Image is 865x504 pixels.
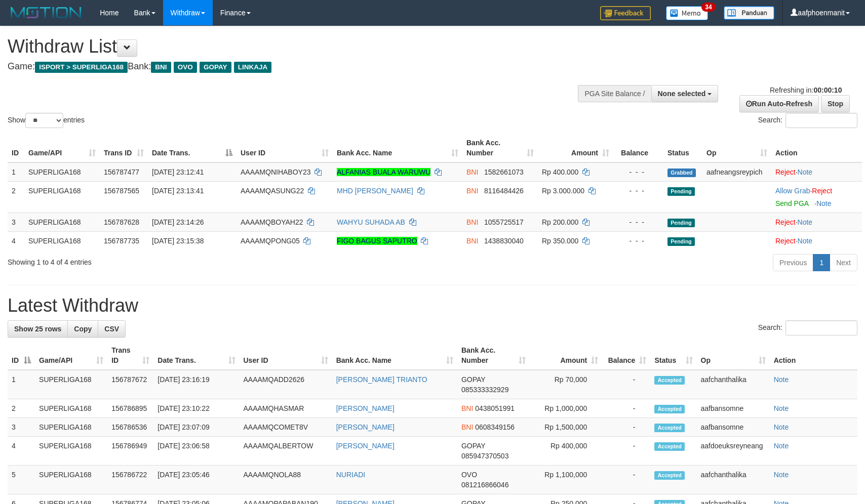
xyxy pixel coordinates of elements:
[153,370,239,399] td: [DATE] 23:16:19
[461,404,473,412] span: BNI
[98,320,126,338] a: CSV
[462,134,538,162] th: Bank Acc. Number: activate to sort column ascending
[461,386,508,394] span: Copy 085333332929 to clipboard
[67,320,98,338] a: Copy
[333,134,462,162] th: Bank Acc. Name: activate to sort column ascending
[654,405,685,413] span: Accepted
[461,471,477,479] span: OVO
[697,418,770,437] td: aafbansomne
[174,62,197,73] span: OVO
[650,341,696,370] th: Status: activate to sort column ascending
[654,424,685,432] span: Accepted
[542,168,578,176] span: Rp 400.000
[771,213,862,231] td: ·
[617,236,659,246] div: - - -
[613,134,663,162] th: Balance
[758,113,857,128] label: Search:
[107,341,153,370] th: Trans ID: activate to sort column ascending
[35,418,107,437] td: SUPERLIGA168
[107,466,153,494] td: 156786722
[812,187,832,195] a: Reject
[785,320,857,335] input: Search:
[14,325,61,333] span: Show 25 rows
[530,466,602,494] td: Rp 1,100,000
[8,113,85,128] label: Show entries
[654,442,685,451] span: Accepted
[8,253,353,267] div: Showing 1 to 4 of 4 entries
[617,186,659,196] div: - - -
[775,218,796,226] a: Reject
[666,6,709,20] img: Button%20Memo.svg
[798,168,813,176] a: Note
[240,437,332,466] td: AAAAMQALBERTOW
[602,437,650,466] td: -
[8,181,24,213] td: 2
[8,213,24,231] td: 3
[104,168,139,176] span: 156787477
[530,418,602,437] td: Rp 1,500,000
[237,134,333,162] th: User ID: activate to sort column ascending
[8,418,35,437] td: 3
[773,254,813,271] a: Previous
[104,325,119,333] span: CSV
[104,218,139,226] span: 156787628
[798,237,813,245] a: Note
[461,481,508,489] span: Copy 081216866046 to clipboard
[739,95,819,112] a: Run Auto-Refresh
[775,168,796,176] a: Reject
[466,168,478,176] span: BNI
[35,341,107,370] th: Game/API: activate to sort column ascending
[74,325,92,333] span: Copy
[234,62,272,73] span: LINKAJA
[35,466,107,494] td: SUPERLIGA168
[35,370,107,399] td: SUPERLIGA168
[821,95,850,112] a: Stop
[724,6,774,20] img: panduan.png
[240,370,332,399] td: AAAAMQADD2626
[697,370,770,399] td: aafchanthalika
[332,341,457,370] th: Bank Acc. Name: activate to sort column ascending
[813,254,830,271] a: 1
[152,168,204,176] span: [DATE] 23:12:41
[484,237,524,245] span: Copy 1438830040 to clipboard
[600,6,651,20] img: Feedback.jpg
[461,442,485,450] span: GOPAY
[8,466,35,494] td: 5
[153,466,239,494] td: [DATE] 23:05:46
[337,237,417,245] a: FIGO BAGUS SAPUTRO
[667,237,695,246] span: Pending
[617,217,659,227] div: - - -
[24,181,100,213] td: SUPERLIGA168
[24,134,100,162] th: Game/API: activate to sort column ascending
[8,320,68,338] a: Show 25 rows
[813,86,842,94] strong: 00:00:10
[107,437,153,466] td: 156786949
[104,187,139,195] span: 156787565
[107,370,153,399] td: 156787672
[651,85,719,102] button: None selected
[530,399,602,418] td: Rp 1,000,000
[107,418,153,437] td: 156786536
[100,134,148,162] th: Trans ID: activate to sort column ascending
[107,399,153,418] td: 156786895
[457,341,530,370] th: Bank Acc. Number: activate to sort column ascending
[8,62,567,72] h4: Game: Bank:
[542,237,578,245] span: Rp 350.000
[8,370,35,399] td: 1
[336,442,395,450] a: [PERSON_NAME]
[542,218,578,226] span: Rp 200.000
[697,437,770,466] td: aafdoeuksreyneang
[336,471,366,479] a: NURIADI
[771,162,862,182] td: ·
[658,90,706,98] span: None selected
[484,187,524,195] span: Copy 8116484426 to clipboard
[602,370,650,399] td: -
[24,162,100,182] td: SUPERLIGA168
[240,466,332,494] td: AAAAMQNOLA88
[602,466,650,494] td: -
[775,187,810,195] a: Allow Grab
[153,418,239,437] td: [DATE] 23:07:09
[153,341,239,370] th: Date Trans.: activate to sort column ascending
[8,296,857,316] h1: Latest Withdraw
[538,134,613,162] th: Amount: activate to sort column ascending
